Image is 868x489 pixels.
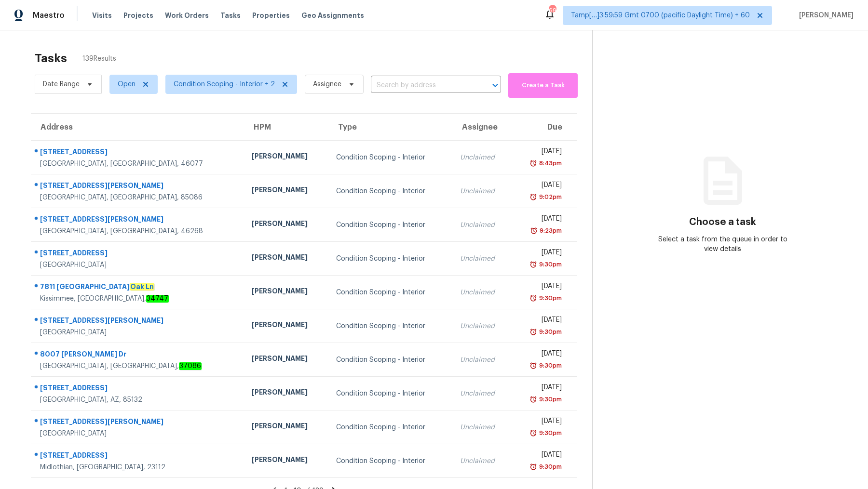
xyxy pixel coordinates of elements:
[40,316,236,328] div: [STREET_ADDRESS][PERSON_NAME]
[529,428,537,438] img: Overdue Alarm Icon
[336,288,445,297] div: Condition Scoping - Interior
[92,11,112,20] span: Visits
[40,463,236,472] div: Midlothian, [GEOGRAPHIC_DATA], 23112
[82,54,116,64] span: 139 Results
[220,12,241,19] span: Tasks
[460,220,504,230] div: Unclaimed
[336,186,445,196] div: Condition Scoping - Interior
[336,389,445,398] div: Condition Scoping - Interior
[336,153,445,162] div: Condition Scoping - Interior
[301,11,364,20] span: Geo Assignments
[40,450,236,463] div: [STREET_ADDRESS]
[513,80,573,91] span: Create a Task
[336,220,445,230] div: Condition Scoping - Interior
[519,416,562,428] div: [DATE]
[571,11,750,20] span: Tamp[…]3:59:59 Gmt 0700 (pacific Daylight Time) + 60
[537,293,562,303] div: 9:30pm
[519,349,562,361] div: [DATE]
[146,295,169,303] em: 34747
[460,355,504,365] div: Unclaimed
[538,226,562,236] div: 9:23pm
[529,327,537,337] img: Overdue Alarm Icon
[537,260,562,269] div: 9:30pm
[123,11,153,20] span: Projects
[537,159,562,168] div: 8:43pm
[529,159,537,168] img: Overdue Alarm Icon
[252,185,321,197] div: [PERSON_NAME]
[519,146,562,159] div: [DATE]
[35,53,67,63] h2: Tasks
[252,455,321,467] div: [PERSON_NAME]
[519,383,562,395] div: [DATE]
[40,361,236,371] div: [GEOGRAPHIC_DATA], [GEOGRAPHIC_DATA],
[118,79,136,89] span: Open
[252,354,321,366] div: [PERSON_NAME]
[537,327,562,337] div: 9:30pm
[252,286,321,298] div: [PERSON_NAME]
[336,321,445,331] div: Condition Scoping - Interior
[336,355,445,365] div: Condition Scoping - Interior
[179,362,202,370] em: 37086
[252,151,321,163] div: [PERSON_NAME]
[40,282,236,294] div: 7811 [GEOGRAPHIC_DATA]
[130,283,154,291] em: Oak Ln
[529,361,537,370] img: Overdue Alarm Icon
[252,320,321,332] div: [PERSON_NAME]
[519,180,562,192] div: [DATE]
[40,395,236,405] div: [GEOGRAPHIC_DATA], AZ, 85132
[40,294,236,304] div: Kissimmee, [GEOGRAPHIC_DATA],
[40,417,236,429] div: [STREET_ADDRESS][PERSON_NAME]
[165,11,209,20] span: Work Orders
[40,147,236,159] div: [STREET_ADDRESS]
[508,73,578,98] button: Create a Task
[519,248,562,260] div: [DATE]
[519,281,562,293] div: [DATE]
[313,79,341,89] span: Assignee
[537,395,562,404] div: 9:30pm
[40,429,236,438] div: [GEOGRAPHIC_DATA]
[252,252,321,264] div: [PERSON_NAME]
[519,315,562,327] div: [DATE]
[460,389,504,398] div: Unclaimed
[252,387,321,399] div: [PERSON_NAME]
[40,328,236,337] div: [GEOGRAPHIC_DATA]
[460,423,504,432] div: Unclaimed
[336,423,445,432] div: Condition Scoping - Interior
[40,193,236,202] div: [GEOGRAPHIC_DATA], [GEOGRAPHIC_DATA], 85086
[529,192,537,202] img: Overdue Alarm Icon
[252,219,321,231] div: [PERSON_NAME]
[537,361,562,370] div: 9:30pm
[252,11,290,20] span: Properties
[460,288,504,297] div: Unclaimed
[252,421,321,433] div: [PERSON_NAME]
[529,293,537,303] img: Overdue Alarm Icon
[460,456,504,466] div: Unclaimed
[452,114,512,141] th: Assignee
[689,217,756,227] h3: Choose a task
[658,235,788,254] div: Select a task from the queue in order to view details
[40,159,236,169] div: [GEOGRAPHIC_DATA], [GEOGRAPHIC_DATA], 46077
[33,11,65,20] span: Maestro
[795,11,854,20] span: [PERSON_NAME]
[519,450,562,462] div: [DATE]
[371,78,474,93] input: Search by address
[519,214,562,226] div: [DATE]
[244,114,328,141] th: HPM
[460,254,504,264] div: Unclaimed
[40,226,236,236] div: [GEOGRAPHIC_DATA], [GEOGRAPHIC_DATA], 46268
[40,181,236,193] div: [STREET_ADDRESS][PERSON_NAME]
[40,214,236,226] div: [STREET_ADDRESS][PERSON_NAME]
[529,395,537,404] img: Overdue Alarm Icon
[31,114,244,141] th: Address
[328,114,452,141] th: Type
[40,260,236,270] div: [GEOGRAPHIC_DATA]
[174,79,275,89] span: Condition Scoping - Interior + 2
[40,383,236,395] div: [STREET_ADDRESS]
[549,6,556,15] div: 698
[529,260,537,269] img: Overdue Alarm Icon
[537,462,562,472] div: 9:30pm
[460,321,504,331] div: Unclaimed
[537,428,562,438] div: 9:30pm
[43,79,80,89] span: Date Range
[488,79,502,92] button: Open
